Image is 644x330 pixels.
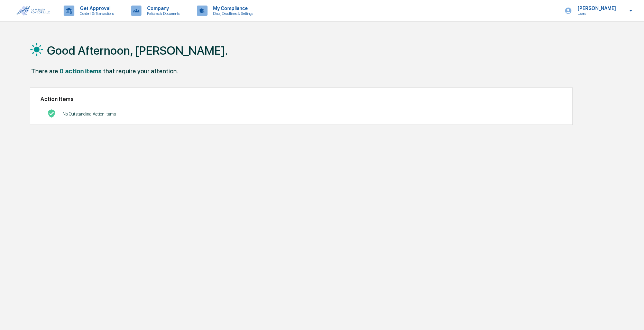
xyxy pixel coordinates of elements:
[141,6,183,11] p: Company
[208,6,257,11] p: My Compliance
[31,67,58,75] div: There are
[17,6,50,16] img: logo
[572,6,619,11] p: [PERSON_NAME]
[59,67,102,75] div: 0 action items
[47,44,228,57] h1: Good Afternoon, [PERSON_NAME].
[74,6,117,11] p: Get Approval
[40,96,562,102] h2: Action Items
[103,67,178,75] div: that require your attention.
[141,11,183,16] p: Policies & Documents
[63,111,116,117] p: No Outstanding Action Items
[622,307,641,326] iframe: Open customer support
[208,11,257,16] p: Data, Deadlines & Settings
[572,11,619,16] p: Users
[47,109,56,118] img: No Actions logo
[74,11,117,16] p: Content & Transactions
